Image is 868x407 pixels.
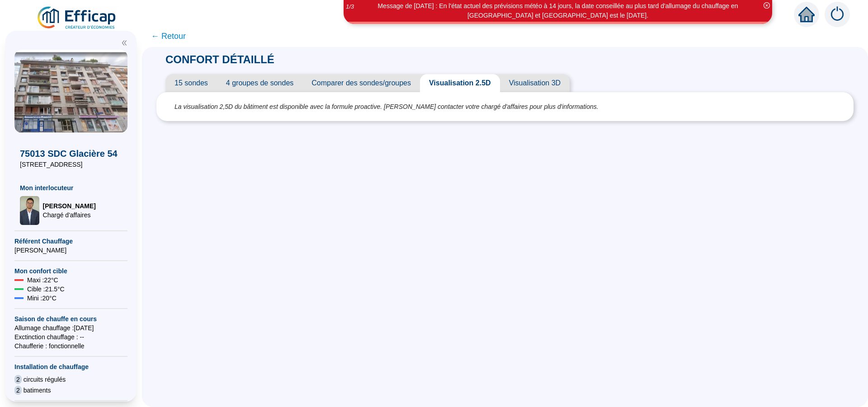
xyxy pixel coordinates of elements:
[20,160,122,169] span: [STREET_ADDRESS]
[420,74,500,92] span: Visualisation 2.5D
[14,246,127,255] span: [PERSON_NAME]
[14,237,127,246] span: Référent Chauffage
[27,285,65,294] span: Cible : 21.5 °C
[43,201,96,211] span: [PERSON_NAME]
[151,30,186,42] span: ← Retour
[14,375,22,384] span: 2
[798,6,815,23] span: home
[217,74,302,92] span: 4 groupes de sondes
[20,147,122,160] span: 75013 SDC Glacière 54
[14,323,127,332] span: Allumage chauffage : [DATE]
[36,5,118,31] img: efficap energie logo
[27,276,58,285] span: Maxi : 22 °C
[14,267,127,276] span: Mon confort cible
[345,1,771,20] div: Message de [DATE] : En l'état actuel des prévisions météo à 14 jours, la date conseillée au plus ...
[14,332,127,342] span: Exctinction chauffage : --
[825,2,850,27] img: alerts
[175,103,599,110] span: La visualisation 2,5D du bâtiment est disponible avec la formule proactive. [PERSON_NAME] contact...
[302,74,420,92] span: Comparer des sondes/groupes
[24,386,51,395] span: batiments
[165,74,217,92] span: 15 sondes
[764,2,770,9] span: close-circle
[14,314,127,323] span: Saison de chauffe en cours
[156,53,283,65] span: CONFORT DÉTAILLÉ
[14,386,22,395] span: 2
[14,362,127,371] span: Installation de chauffage
[121,40,127,46] span: double-left
[20,196,39,225] img: Chargé d'affaires
[20,183,122,192] span: Mon interlocuteur
[43,211,96,220] span: Chargé d'affaires
[500,74,570,92] span: Visualisation 3D
[14,342,127,351] span: Chaufferie : fonctionnelle
[24,375,66,384] span: circuits régulés
[27,294,57,303] span: Mini : 20 °C
[346,3,354,10] i: 1 / 3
